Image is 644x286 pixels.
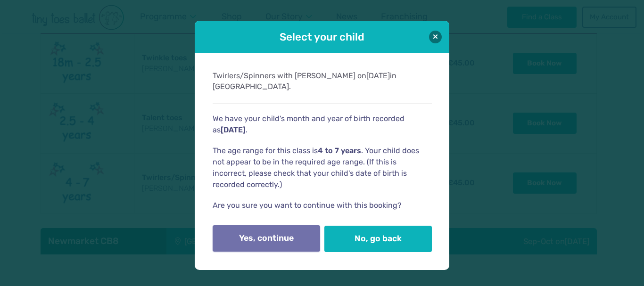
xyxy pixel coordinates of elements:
button: Yes, continue [213,225,320,252]
span: [DATE] [221,125,246,134]
p: Are you sure you want to continue with this booking? [213,200,431,211]
button: No, go back [324,226,432,252]
h1: Select your child [221,30,423,44]
p: The age range for this class is . Your child does not appear to be in the required age range. (If... [213,145,431,190]
span: [DATE] [366,71,390,80]
p: We have your child's month and year of birth recorded as . [213,113,431,136]
span: 4 to 7 years [318,146,361,155]
div: Twirlers/Spinners with [PERSON_NAME] on in [GEOGRAPHIC_DATA]. [213,71,431,92]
